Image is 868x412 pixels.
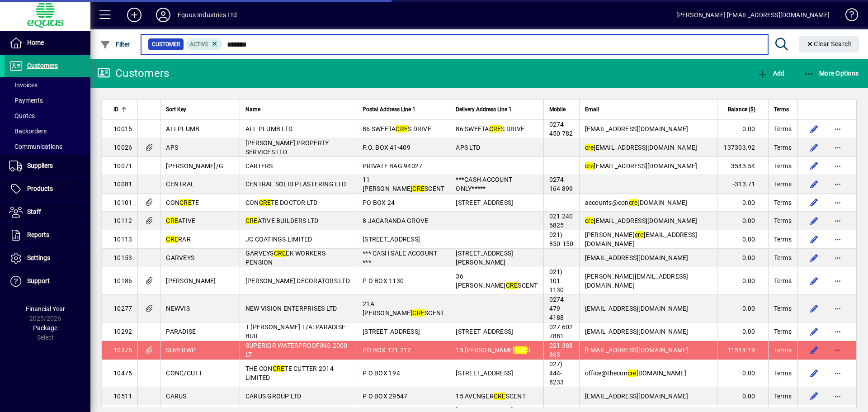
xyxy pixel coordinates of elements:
[830,213,845,228] button: More options
[5,77,90,93] a: Invoices
[585,162,594,170] em: cre
[27,185,53,192] span: Products
[166,236,178,243] em: CRE
[456,346,530,354] span: 15 [PERSON_NAME] S
[830,195,845,210] button: More options
[245,305,337,312] span: NEW VISION ENTERPRISES LTD
[514,346,527,354] em: CRE
[774,304,792,313] span: Terms
[585,104,712,114] div: Email
[717,267,768,295] td: 0.00
[245,236,312,243] span: JC COATINGS LIMITED
[549,213,573,229] span: 021 240 6825
[245,277,350,284] span: [PERSON_NAME] DECORATORS LTD
[9,81,38,89] span: Invoices
[396,125,408,133] em: CRE
[5,93,90,108] a: Payments
[830,159,845,173] button: More options
[363,176,444,192] span: 11 [PERSON_NAME] SCENT
[774,104,789,114] span: Terms
[717,157,768,175] td: 3543.54
[97,66,169,81] div: Customers
[806,40,852,47] span: Clear Search
[245,104,351,114] div: Name
[549,104,574,114] div: Mobile
[717,249,768,267] td: 0.00
[807,343,821,357] button: Edit
[363,328,420,335] span: [STREET_ADDRESS]
[585,369,686,377] span: office@thecon [DOMAIN_NAME]
[807,274,821,288] button: Edit
[9,112,35,119] span: Quotes
[166,277,216,284] span: [PERSON_NAME]
[27,162,53,169] span: Suppliers
[830,366,845,380] button: More options
[363,125,431,133] span: 86 SWEETA S DRIVE
[774,198,792,207] span: Terms
[166,393,186,400] span: CARUS
[830,301,845,316] button: More options
[549,231,574,247] span: 021) 850-150
[549,360,564,386] span: 027) 444-8233
[166,217,195,224] span: ATIVE
[5,139,90,154] a: Communications
[807,140,821,155] button: Edit
[245,393,302,400] span: CARUS GROUP LTD
[245,125,292,133] span: ALL PLUMB LTD
[100,41,130,48] span: Filter
[807,324,821,339] button: Edit
[807,301,821,316] button: Edit
[774,392,792,401] span: Terms
[363,346,411,354] span: PO BOX 121 212
[456,328,513,335] span: [STREET_ADDRESS]
[585,125,689,133] span: [EMAIL_ADDRESS][DOMAIN_NAME]
[412,185,425,192] em: CRE
[717,387,768,405] td: 0.00
[799,36,859,52] button: Clear
[549,342,573,358] span: 021 388 863
[113,393,132,400] span: 10511
[5,108,90,123] a: Quotes
[363,104,415,114] span: Postal Address Line 1
[774,216,792,225] span: Terms
[585,162,698,170] span: [EMAIL_ADDRESS][DOMAIN_NAME]
[717,212,768,230] td: 0.00
[113,254,132,261] span: 10153
[274,250,286,257] em: CRE
[549,176,573,192] span: 0274 164 899
[629,199,638,206] em: cre
[113,346,132,354] span: 10375
[166,162,223,170] span: [PERSON_NAME]/G
[774,327,792,336] span: Terms
[585,393,689,400] span: [EMAIL_ADDRESS][DOMAIN_NAME]
[456,199,513,206] span: [STREET_ADDRESS]
[774,180,792,189] span: Terms
[245,365,334,381] span: THE CON TE CUTTER 2014 LIMITED
[807,213,821,228] button: Edit
[585,217,698,224] span: [EMAIL_ADDRESS][DOMAIN_NAME]
[245,199,318,206] span: CON TE DOCTOR LTD
[802,65,861,81] button: More Options
[149,7,178,23] button: Profile
[113,104,118,114] span: ID
[807,232,821,246] button: Edit
[166,104,186,114] span: Sort Key
[804,70,859,77] span: More Options
[178,8,237,22] div: Equus Industries Ltd
[245,180,346,188] span: CENTRAL SOLID PLASTERING LTD
[830,251,845,265] button: More options
[717,175,768,194] td: -313.71
[456,369,513,377] span: [STREET_ADDRESS]
[363,300,444,317] span: 21A [PERSON_NAME] SCENT
[456,144,480,151] span: APS LTD
[186,38,222,50] mat-chip: Activation Status: Active
[245,139,329,156] span: [PERSON_NAME] PROPERTY SERVICES LTD
[412,309,425,317] em: CRE
[830,232,845,246] button: More options
[363,162,422,170] span: PRIVATE BAG 94027
[113,144,132,151] span: 10026
[363,144,410,151] span: P.O. BOX 41-409
[774,369,792,378] span: Terms
[456,250,513,266] span: [STREET_ADDRESS][PERSON_NAME]
[717,360,768,387] td: 0.00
